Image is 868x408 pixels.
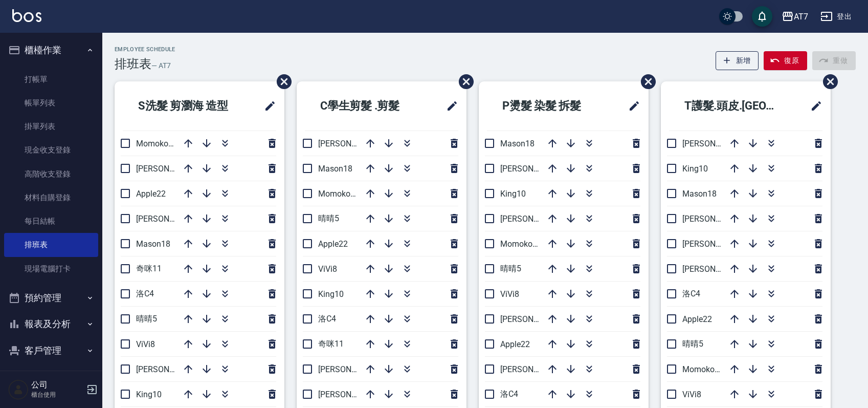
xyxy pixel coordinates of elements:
[752,6,772,27] button: save
[136,314,157,324] span: 晴晴5
[500,389,518,399] span: 洛C4
[777,6,812,27] button: AT7
[31,390,83,399] p: 櫃台使用
[136,364,202,374] span: [PERSON_NAME]7
[682,314,712,324] span: Apple22
[4,257,98,281] a: 現場電腦打卡
[318,139,384,148] span: [PERSON_NAME]9
[451,67,475,97] span: 刪除班表
[682,239,748,249] span: [PERSON_NAME]9
[4,186,98,209] a: 材料自購登錄
[4,233,98,256] a: 排班表
[500,189,526,199] span: King10
[136,214,202,224] span: [PERSON_NAME]2
[764,51,807,70] button: 復原
[4,37,98,63] button: 櫃檯作業
[487,88,609,124] h2: P燙髮 染髮 拆髮
[318,239,348,249] span: Apple22
[318,289,344,299] span: King10
[269,67,293,97] span: 刪除班表
[12,9,41,22] img: Logo
[500,314,566,324] span: [PERSON_NAME]2
[136,264,162,273] span: 奇咪11
[318,264,337,274] span: ViVi8
[318,314,336,324] span: 洛C4
[4,363,98,390] button: 員工及薪資
[136,339,155,349] span: ViVi8
[115,46,175,53] h2: Employee Schedule
[816,7,856,26] button: 登出
[4,285,98,311] button: 預約管理
[136,289,154,298] span: 洛C4
[682,364,724,374] span: Momoko12
[794,10,808,23] div: AT7
[500,264,521,273] span: 晴晴5
[4,162,98,186] a: 高階收支登錄
[136,189,166,199] span: Apple22
[305,88,427,124] h2: C學生剪髮 .剪髮
[500,364,566,374] span: [PERSON_NAME]6
[500,214,566,224] span: [PERSON_NAME]7
[136,139,177,148] span: Momoko12
[4,138,98,162] a: 現金收支登錄
[669,88,797,124] h2: T護髮.頭皮.[GEOGRAPHIC_DATA]
[318,390,384,399] span: [PERSON_NAME]2
[136,164,202,174] span: [PERSON_NAME]9
[4,209,98,233] a: 每日結帳
[804,94,822,118] span: 修改班表的標題
[682,339,703,349] span: 晴晴5
[682,214,748,224] span: [PERSON_NAME]6
[500,239,542,249] span: Momoko12
[440,94,458,118] span: 修改班表的標題
[8,379,29,400] img: Person
[815,67,839,97] span: 刪除班表
[115,57,151,71] h3: 排班表
[4,91,98,115] a: 帳單列表
[4,311,98,337] button: 報表及分析
[136,390,162,399] span: King10
[682,264,748,274] span: [PERSON_NAME]7
[500,139,535,148] span: Mason18
[633,67,657,97] span: 刪除班表
[318,213,339,223] span: 晴晴5
[4,68,98,91] a: 打帳單
[500,339,530,349] span: Apple22
[123,88,251,124] h2: S洗髮 剪瀏海 造型
[682,189,717,199] span: Mason18
[318,189,360,199] span: Momoko12
[318,339,344,349] span: 奇咪11
[716,51,759,70] button: 新增
[622,94,640,118] span: 修改班表的標題
[682,164,708,174] span: King10
[151,60,171,71] h6: — AT7
[682,139,748,148] span: [PERSON_NAME]2
[31,380,83,390] h5: 公司
[682,289,700,298] span: 洛C4
[318,364,384,374] span: [PERSON_NAME]7
[682,390,701,399] span: ViVi8
[4,337,98,364] button: 客戶管理
[4,115,98,138] a: 掛單列表
[318,164,352,174] span: Mason18
[500,289,519,299] span: ViVi8
[258,94,276,118] span: 修改班表的標題
[136,239,170,249] span: Mason18
[500,164,566,174] span: [PERSON_NAME]9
